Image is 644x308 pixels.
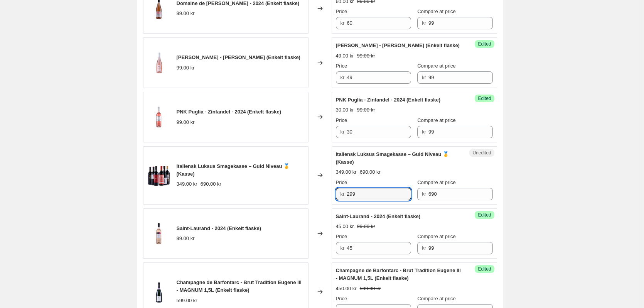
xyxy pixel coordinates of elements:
span: Price [336,63,347,69]
span: Compare at price [417,234,456,239]
span: Price [336,117,347,123]
div: 99.00 kr [177,64,195,72]
img: Champagne_de_Barfontarc_-_MAGNUM_brut_tradition_Eugene_lll_Cdb003_80x.jpg [147,280,170,303]
div: 99.00 kr [177,10,195,17]
span: Edited [478,212,491,218]
strike: 99.00 kr [357,106,375,114]
img: Saint_-_Laurand_-_fransk_rose_-_2024_-_11__Fr003_94116f74-dca6-4b3b-a590-97ef5d18ecd8_80x.jpg [147,222,170,245]
span: Edited [478,95,491,102]
span: Italiensk Luksus Smagekasse – Guld Niveau 🥇 (Kasse) [336,151,449,165]
span: [PERSON_NAME] - [PERSON_NAME] (Enkelt flaske) [177,54,300,60]
span: PNK Puglia - Zinfandel - 2024 (Enkelt flaske) [177,109,282,115]
div: 349.00 kr [336,168,357,176]
span: Price [336,179,347,185]
span: [PERSON_NAME] - [PERSON_NAME] (Enkelt flaske) [336,42,460,48]
span: Champagne de Barfontarc - Brut Tradition Eugene lll - MAGNUM 1,5L (Enkelt flaske) [336,267,461,281]
span: kr [341,74,345,80]
img: ClaireDeJour-FranskRose_R1412_enkelt_80x.jpg [147,51,170,74]
span: kr [422,245,426,251]
span: Domaine de [PERSON_NAME] - 2024 (Enkelt flaske) [177,0,300,6]
div: 349.00 kr [177,180,197,188]
strike: 99.00 kr [357,223,375,230]
div: 99.00 kr [177,235,195,242]
span: kr [422,191,426,197]
strike: 690.00 kr [201,180,221,188]
div: 45.00 kr [336,223,354,230]
strike: 99.00 kr [357,52,375,60]
span: PNK Puglia - Zinfandel - 2024 (Enkelt flaske) [336,97,441,103]
span: Edited [478,266,491,272]
span: Champagne de Barfontarc - Brut Tradition Eugene lll - MAGNUM 1,5L (Enkelt flaske) [177,279,302,293]
span: Compare at price [417,117,456,123]
span: Saint-Laurand - 2024 (Enkelt flaske) [177,225,261,231]
img: Designudennavn_7_80x.png [147,164,170,187]
div: 49.00 kr [336,52,354,60]
span: kr [422,129,426,135]
span: Edited [478,41,491,47]
span: kr [341,191,345,197]
div: 99.00 kr [177,118,195,126]
span: kr [422,74,426,80]
div: 30.00 kr [336,106,354,114]
span: Compare at price [417,63,456,69]
span: kr [341,20,345,26]
span: Saint-Laurand - 2024 (Enkelt flaske) [336,213,421,219]
span: kr [341,245,345,251]
span: Price [336,296,347,301]
span: Price [336,8,347,14]
span: Italiensk Luksus Smagekasse – Guld Niveau 🥇 (Kasse) [177,163,290,177]
img: PNKPuglia-zinfandel-2024_r1269_80x.jpg [147,105,170,129]
span: kr [341,129,345,135]
span: Price [336,234,347,239]
span: kr [422,20,426,26]
div: 450.00 kr [336,285,357,293]
span: Unedited [472,150,491,156]
span: Compare at price [417,179,456,185]
div: 599.00 kr [177,297,197,305]
strike: 599.00 kr [360,285,381,293]
strike: 690.00 kr [360,168,381,176]
span: Compare at price [417,8,456,14]
span: Compare at price [417,296,456,301]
